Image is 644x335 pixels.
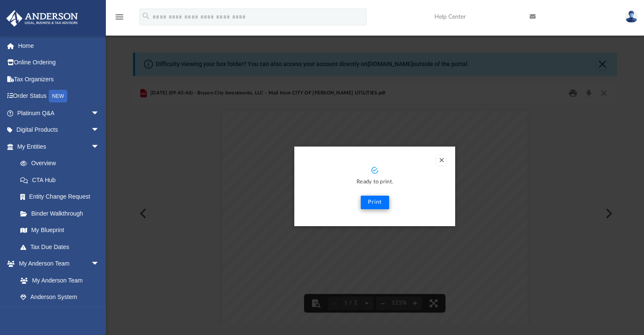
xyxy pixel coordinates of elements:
[6,105,112,122] a: Platinum Q&Aarrow_drop_down
[12,155,112,172] a: Overview
[361,196,389,209] button: Print
[91,255,108,273] span: arrow_drop_down
[12,272,104,289] a: My Anderson Team
[303,177,447,187] p: Ready to print.
[91,138,108,155] span: arrow_drop_down
[625,11,638,23] img: User Pic
[6,37,112,54] a: Home
[6,71,112,88] a: Tax Organizers
[4,10,80,27] img: Anderson Advisors Platinum Portal
[12,238,112,255] a: Tax Due Dates
[91,122,108,139] span: arrow_drop_down
[12,172,112,188] a: CTA Hub
[6,255,108,272] a: My Anderson Teamarrow_drop_down
[133,82,617,323] div: Preview
[12,188,112,205] a: Entity Change Request
[6,138,112,155] a: My Entitiesarrow_drop_down
[91,105,108,122] span: arrow_drop_down
[12,222,108,239] a: My Blueprint
[12,289,108,306] a: Anderson System
[6,54,112,71] a: Online Ordering
[114,16,124,22] a: menu
[6,122,112,138] a: Digital Productsarrow_drop_down
[114,12,124,22] i: menu
[6,88,112,105] a: Order StatusNEW
[141,11,151,21] i: search
[12,305,108,322] a: Client Referrals
[12,205,112,222] a: Binder Walkthrough
[49,90,67,102] div: NEW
